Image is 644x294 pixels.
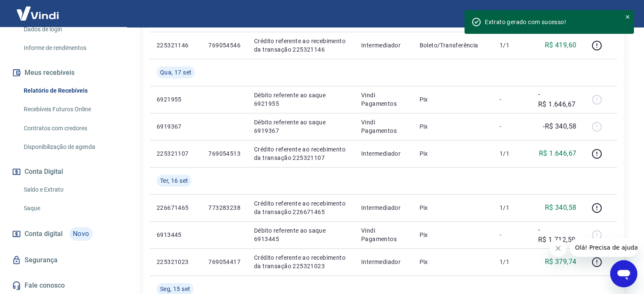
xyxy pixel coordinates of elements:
[20,21,116,38] a: Dados de login
[538,225,576,245] p: -R$ 1.712,59
[208,258,240,266] p: 769054417
[361,91,406,108] p: Vindi Pagamentos
[20,120,116,137] a: Contratos com credores
[10,0,65,26] img: Vindi
[545,40,577,50] p: R$ 419,60
[20,138,116,156] a: Disponibilização de agenda
[254,91,348,108] p: Débito referente ao saque 6921955
[539,148,576,159] p: R$ 1.646,67
[485,18,614,26] div: Extrato gerado com sucesso!
[10,63,116,82] button: Meus recebíveis
[538,89,576,110] p: -R$ 1.646,67
[420,41,486,49] p: Boleto/Transferência
[208,203,240,212] p: 773283238
[157,95,195,104] p: 6921955
[500,95,525,104] p: -
[500,258,525,266] p: 1/1
[500,231,525,239] p: -
[20,101,116,118] a: Recebíveis Futuros Online
[420,258,486,266] p: Pix
[500,122,525,131] p: -
[361,226,406,243] p: Vindi Pagamentos
[610,260,637,287] iframe: Botão para abrir a janela de mensagens
[361,258,406,266] p: Intermediador
[254,253,348,270] p: Crédito referente ao recebimento da transação 225321023
[361,118,406,135] p: Vindi Pagamentos
[500,41,525,49] p: 1/1
[157,122,195,131] p: 6919367
[420,149,486,158] p: Pix
[361,41,406,49] p: Intermediador
[25,228,63,240] span: Conta digital
[500,149,525,158] p: 1/1
[208,149,240,158] p: 769054513
[208,41,240,49] p: 769054546
[500,203,525,212] p: 1/1
[420,95,486,104] p: Pix
[420,122,486,131] p: Pix
[545,257,577,267] p: R$ 379,74
[603,6,634,22] button: Sair
[361,149,406,158] p: Intermediador
[254,226,348,243] p: Débito referente ao saque 6913445
[10,162,116,181] button: Conta Digital
[160,285,190,293] span: Seg, 15 set
[543,121,576,132] p: -R$ 340,58
[361,203,406,212] p: Intermediador
[69,227,93,241] span: Novo
[20,82,116,99] a: Relatório de Recebíveis
[10,224,116,244] a: Conta digitalNovo
[157,203,195,212] p: 226671465
[550,240,567,257] iframe: Fechar mensagem
[20,200,116,217] a: Saque
[20,39,116,57] a: Informe de rendimentos
[157,41,195,49] p: 225321146
[10,251,116,269] a: Segurança
[160,176,188,185] span: Ter, 16 set
[20,181,116,198] a: Saldo e Extrato
[160,68,191,77] span: Qua, 17 set
[254,145,348,162] p: Crédito referente ao recebimento da transação 225321107
[254,199,348,216] p: Crédito referente ao recebimento da transação 226671465
[570,238,637,257] iframe: Mensagem da empresa
[545,203,577,213] p: R$ 340,58
[254,118,348,135] p: Débito referente ao saque 6919367
[420,203,486,212] p: Pix
[157,258,195,266] p: 225321023
[254,37,348,54] p: Crédito referente ao recebimento da transação 225321146
[157,231,195,239] p: 6913445
[5,6,71,13] span: Olá! Precisa de ajuda?
[420,231,486,239] p: Pix
[157,149,195,158] p: 225321107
